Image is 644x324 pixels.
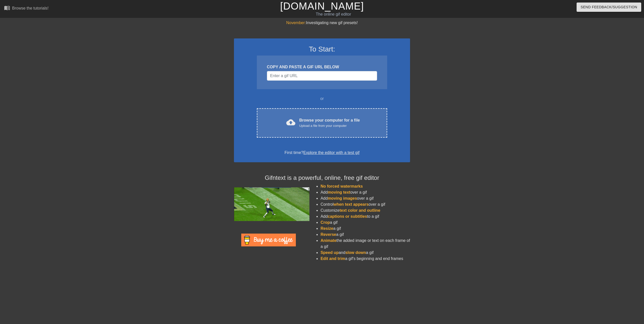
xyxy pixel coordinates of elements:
[320,226,410,232] li: a gif
[581,4,637,10] span: Send Feedback/Suggestion
[320,250,339,255] span: Speed up
[320,201,410,207] li: Control over a gif
[328,196,357,200] span: moving images
[234,174,410,182] h4: Gifntext is a powerful, online, free gif editor
[4,5,10,11] span: menu_book
[328,214,367,219] span: captions or subtitles
[328,190,350,194] span: moving text
[345,250,366,255] span: slow down
[320,220,410,226] li: a gif
[241,234,296,246] img: Buy Me A Coffee
[303,150,359,155] a: Explore the editor with a test gif
[12,6,49,10] div: Browse the tutorials!
[334,202,369,206] span: when text appears
[240,150,404,156] div: First time?
[320,220,330,225] span: Crop
[320,207,410,213] li: Customize
[299,117,360,128] div: Browse your computer for a file
[320,195,410,201] li: Add over a gif
[267,64,377,70] div: COPY AND PASTE A GIF URL BELOW
[320,189,410,195] li: Add over a gif
[299,123,360,128] div: Upload a file from your computer
[320,238,410,250] li: the added image or text on each frame of a gif
[234,20,410,26] div: Investigating new gif presets!
[320,238,336,243] span: Animate
[247,96,397,102] div: or
[217,11,450,17] div: The online gif editor
[577,3,641,12] button: Send Feedback/Suggestion
[320,256,345,261] span: Edit and trim
[320,184,363,188] span: No forced watermarks
[286,118,295,127] span: cloud_upload
[240,45,404,53] h3: To Start:
[234,187,309,221] img: football_small.gif
[267,71,377,81] input: Username
[320,256,410,262] li: a gif's beginning and end frames
[340,208,380,212] span: text color and outline
[286,21,306,25] span: November:
[280,1,364,12] a: [DOMAIN_NAME]
[320,250,410,256] li: and a gif
[320,232,336,237] span: Reverse
[320,213,410,220] li: Add to a gif
[320,232,410,238] li: a gif
[320,226,333,231] span: Resize
[4,5,49,13] a: Browse the tutorials!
